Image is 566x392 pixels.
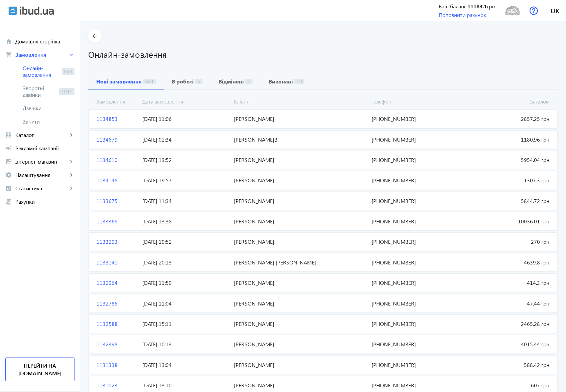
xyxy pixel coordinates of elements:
[94,238,140,245] span: 1133293
[5,132,12,138] mat-icon: grid_view
[15,51,68,58] span: Замовлення
[232,115,369,123] span: [PERSON_NAME]
[461,382,552,389] span: 607 грн
[461,238,552,245] span: 270 грн
[172,79,194,84] b: В роботі
[369,300,460,307] span: [PHONE_NUMBER]
[232,341,369,348] span: [PERSON_NAME]
[94,361,140,369] span: 1131338
[369,382,460,389] span: [PHONE_NUMBER]
[232,382,369,389] span: [PERSON_NAME]
[461,98,553,105] span: Загалом
[461,320,552,328] span: 2465.28 грн
[369,320,460,328] span: [PHONE_NUMBER]
[140,382,231,389] span: [DATE] 13:10
[15,172,68,178] span: Налаштування
[5,158,12,165] mat-icon: storefront
[94,320,140,328] span: 1132588
[94,341,140,348] span: 1132398
[20,6,54,15] img: ibud_text.svg
[5,145,12,152] mat-icon: campaign
[461,136,552,143] span: 1180.96 грн
[232,136,369,143] span: [PERSON_NAME]В
[439,11,486,18] a: Поповнити рахунок
[59,88,75,95] span: 1041
[140,341,231,348] span: [DATE] 10:13
[140,156,231,164] span: [DATE] 13:52
[231,98,369,105] span: Кліент
[68,158,75,165] mat-icon: keyboard_arrow_right
[530,6,538,15] img: help.svg
[140,238,231,245] span: [DATE] 19:52
[15,132,68,138] span: Каталог
[23,118,75,125] span: Запити
[369,259,460,266] span: [PHONE_NUMBER]
[219,79,244,84] b: Відмінені
[140,361,231,369] span: [DATE] 13:04
[269,79,293,84] b: Виконані
[23,85,56,98] span: Зворотні дзвінки
[551,6,560,15] span: uk
[94,115,140,123] span: 1134853
[94,197,140,205] span: 1133675
[461,115,552,123] span: 2857.25 грн
[15,158,68,165] span: Інтернет-магазин
[140,177,231,184] span: [DATE] 19:57
[5,51,12,58] mat-icon: shopping_cart
[461,341,552,348] span: 4015.44 грн
[232,361,369,369] span: [PERSON_NAME]
[461,300,552,307] span: 47.44 грн
[369,136,460,143] span: [PHONE_NUMBER]
[8,6,17,15] img: ibud.svg
[369,177,460,184] span: [PHONE_NUMBER]
[294,79,304,84] span: 10
[140,136,231,143] span: [DATE] 02:34
[139,98,231,105] span: Дата замовлення
[369,197,460,205] span: [PHONE_NUMBER]
[232,238,369,245] span: [PERSON_NAME]
[369,218,460,225] span: [PHONE_NUMBER]
[23,65,59,78] span: Онлайн-замовлення
[5,38,12,45] mat-icon: home
[140,259,231,266] span: [DATE] 20:13
[140,197,231,205] span: [DATE] 11:34
[15,38,75,45] span: Домашня сторінка
[94,136,140,143] span: 1134679
[461,361,552,369] span: 588.42 грн
[232,156,369,164] span: [PERSON_NAME]
[15,145,75,152] span: Рекламні кампанії
[94,300,140,307] span: 1132786
[461,259,552,266] span: 4639.8 грн
[68,185,75,192] mat-icon: keyboard_arrow_right
[140,218,231,225] span: [DATE] 13:38
[369,98,461,105] span: Телефон
[94,156,140,164] span: 1134610
[232,259,369,266] span: [PERSON_NAME] [PERSON_NAME]
[94,259,140,266] span: 1133141
[5,198,12,205] mat-icon: receipt_long
[94,382,140,389] span: 1131023
[468,3,487,10] b: 11183.1
[23,105,75,112] span: Дзвінки
[68,51,75,58] mat-icon: keyboard_arrow_right
[461,279,552,286] span: 414.3 грн
[94,98,139,105] span: Замовлення
[232,320,369,328] span: [PERSON_NAME]
[439,3,495,10] div: Ваш баланс: грн
[88,48,558,60] h1: Онлайн-замовлення
[140,320,231,328] span: [DATE] 15:11
[461,218,552,225] span: 10036.01 грн
[461,156,552,164] span: 5954.04 грн
[5,358,75,381] a: Перейти на [DOMAIN_NAME]
[91,32,99,40] mat-icon: arrow_back
[94,279,140,286] span: 1132964
[369,156,460,164] span: [PHONE_NUMBER]
[15,185,68,192] span: Статистика
[140,279,231,286] span: [DATE] 11:50
[505,3,520,18] img: 5f43c4b089f085850-Sunrise_Ltd.jpg
[232,177,369,184] span: [PERSON_NAME]
[5,172,12,178] mat-icon: settings
[94,218,140,225] span: 1133369
[232,197,369,205] span: [PERSON_NAME]
[143,79,156,84] span: 633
